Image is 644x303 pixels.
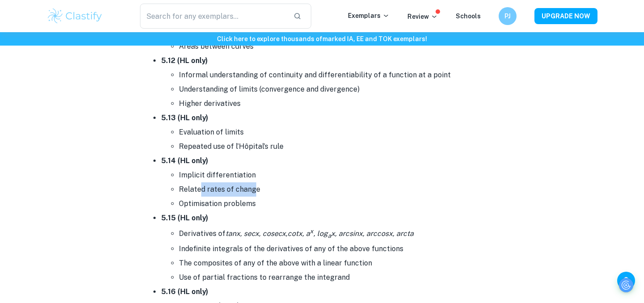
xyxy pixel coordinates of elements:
[161,56,208,65] strong: 5.12 (HL only)
[225,229,414,238] i: tanx, secx, cosecx,cotx, a , log x, arcsinx, arccosx, arcta
[179,139,501,154] li: Repeated use of l’Hôpital’s rule
[179,256,501,270] li: The composites of any of the above with a linear function
[179,39,501,54] li: Areas between curves
[179,82,501,97] li: Understanding of limits (convergence and divergence)
[140,4,286,29] input: Search for any exemplars...
[456,13,481,20] a: Schools
[328,232,331,239] sub: a
[179,97,501,111] li: Higher derivatives
[534,8,597,24] button: UPGRADE NOW
[179,68,501,82] li: Informal understanding of continuity and differentiability of a function at a point
[503,11,513,21] h6: PJ
[47,7,103,25] img: Clastify logo
[161,287,208,296] strong: 5.16 (HL only)
[2,34,642,44] h6: Click here to explore thousands of marked IA, EE and TOK exemplars !
[179,168,501,182] li: Implicit differentiation
[499,7,517,25] button: PJ
[161,156,208,165] strong: 5.14 (HL only)
[179,197,501,211] li: Optimisation problems
[179,242,501,256] li: Indefinite integrals of the derivatives of any of the above functions
[161,114,208,122] strong: 5.13 (HL only)
[407,12,438,21] p: Review
[617,272,635,290] button: Help and Feedback
[161,214,208,222] strong: 5.15 (HL only)
[310,227,314,235] sup: x
[179,182,501,197] li: Related rates of change
[179,125,501,139] li: Evaluation of limits
[179,225,501,242] li: Derivatives of
[179,270,501,285] li: Use of partial fractions to rearrange the integrand
[348,11,390,21] p: Exemplars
